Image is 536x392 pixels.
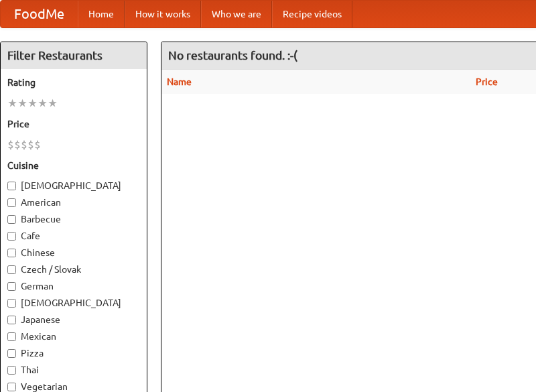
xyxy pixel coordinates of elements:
label: German [7,279,140,293]
input: Vegetarian [7,383,16,391]
label: [DEMOGRAPHIC_DATA] [7,179,140,192]
li: ★ [38,96,48,111]
label: Chinese [7,246,140,259]
label: Thai [7,363,140,377]
input: Barbecue [7,215,16,224]
label: Czech / Slovak [7,263,140,276]
input: [DEMOGRAPHIC_DATA] [7,182,16,190]
a: Home [78,1,125,27]
h5: Cuisine [7,159,140,172]
h4: Filter Restaurants [1,42,147,69]
input: Japanese [7,316,16,324]
label: Japanese [7,313,140,326]
input: Thai [7,366,16,375]
a: Recipe videos [272,1,352,27]
li: $ [21,137,27,152]
li: $ [14,137,21,152]
input: Pizza [7,349,16,358]
a: Price [476,76,498,87]
ng-pluralize: No restaurants found. :-( [168,49,297,62]
input: Cafe [7,232,16,241]
h5: Rating [7,76,140,89]
input: American [7,198,16,207]
a: How it works [125,1,201,27]
a: Name [167,76,192,87]
li: ★ [7,96,17,111]
label: Cafe [7,229,140,243]
input: [DEMOGRAPHIC_DATA] [7,299,16,308]
li: $ [27,137,34,152]
li: ★ [48,96,58,111]
li: $ [7,137,14,152]
label: Mexican [7,330,140,343]
h5: Price [7,117,140,131]
label: Pizza [7,346,140,360]
input: Mexican [7,332,16,341]
li: $ [34,137,41,152]
a: Who we are [201,1,272,27]
input: Chinese [7,249,16,257]
a: FoodMe [1,1,78,27]
input: German [7,282,16,291]
li: ★ [27,96,38,111]
input: Czech / Slovak [7,265,16,274]
label: [DEMOGRAPHIC_DATA] [7,296,140,310]
li: ★ [17,96,27,111]
label: Barbecue [7,212,140,226]
label: American [7,196,140,209]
